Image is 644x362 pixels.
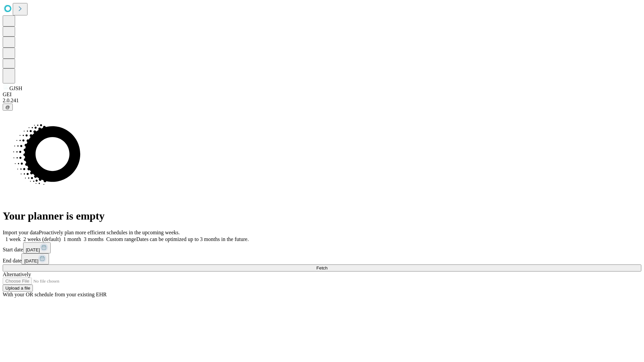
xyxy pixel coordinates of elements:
span: GJSH [9,85,22,91]
h1: Your planner is empty [3,210,641,222]
span: 1 month [63,236,81,242]
button: [DATE] [23,242,51,253]
span: 2 weeks (default) [23,236,61,242]
span: [DATE] [26,247,40,252]
button: [DATE] [21,253,49,264]
span: Alternatively [3,271,31,277]
div: 2.0.241 [3,98,641,104]
span: Custom range [106,236,136,242]
span: With your OR schedule from your existing EHR [3,292,107,297]
div: GEI [3,92,641,98]
span: 3 months [84,236,104,242]
span: Proactively plan more efficient schedules in the upcoming weeks. [39,230,180,235]
span: [DATE] [24,258,38,263]
span: Fetch [316,265,327,270]
button: Fetch [3,264,641,271]
span: 1 week [5,236,21,242]
span: @ [5,105,10,110]
div: Start date [3,242,641,253]
button: Upload a file [3,285,33,292]
span: Import your data [3,230,39,235]
div: End date [3,253,641,264]
span: Dates can be optimized up to 3 months in the future. [136,236,249,242]
button: @ [3,104,13,111]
